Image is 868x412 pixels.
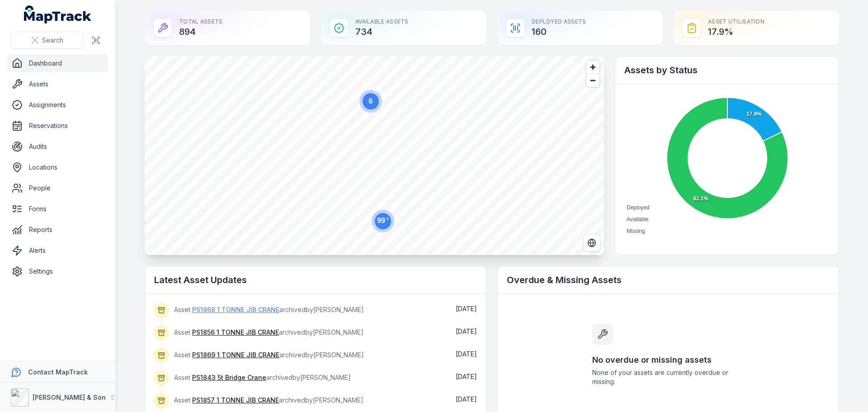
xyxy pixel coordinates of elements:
a: People [7,179,108,197]
a: Settings [7,262,108,280]
span: Asset archived by [PERSON_NAME] [174,396,363,404]
a: Forms [7,200,108,218]
time: 18/08/2025, 2:20:51 pm [456,327,477,335]
span: [DATE] [456,305,477,313]
a: Dashboard [7,54,108,72]
h2: Assets by Status [624,64,830,76]
a: Reports [7,221,108,239]
h3: No overdue or missing assets [592,354,744,366]
button: Zoom in [586,61,599,74]
span: [DATE] [456,395,477,403]
h2: Overdue & Missing Assets [507,274,830,286]
a: Locations [7,158,108,176]
span: Missing [627,228,645,234]
span: Available [627,216,648,223]
span: None of your assets are currently overdue or missing. [592,368,744,386]
time: 18/08/2025, 2:20:51 pm [456,350,477,358]
a: Assignments [7,96,108,114]
time: 18/08/2025, 2:20:51 pm [456,305,477,313]
button: Search [11,32,84,49]
span: [DATE] [456,327,477,335]
span: Asset archived by [PERSON_NAME] [174,351,364,359]
canvas: Map [145,56,604,255]
span: Deployed [627,204,650,211]
button: Switch to Satellite View [583,234,600,251]
a: PS1869 1 TONNE JIB CRANE [192,350,279,360]
span: Search [42,36,63,45]
a: Audits [7,137,108,156]
a: PS1843 5t Bridge Crane [192,373,266,382]
a: Assets [7,75,108,93]
a: Reservations [7,117,108,135]
span: Asset archived by [PERSON_NAME] [174,328,363,336]
strong: Contact MapTrack [28,368,88,376]
a: PS1856 1 TONNE JIB CRANE [192,328,279,337]
button: Zoom out [586,74,599,87]
a: PS1868 1 TONNE JIB CRANE [192,305,279,314]
span: [DATE] [456,373,477,380]
span: [DATE] [456,350,477,358]
h2: Latest Asset Updates [154,274,477,286]
span: Asset archived by [PERSON_NAME] [174,374,351,381]
strong: [PERSON_NAME] & Son [33,393,106,401]
text: 6 [369,97,373,105]
time: 18/08/2025, 2:20:51 pm [456,395,477,403]
span: Asset archived by [PERSON_NAME] [174,306,364,313]
a: PS1857 1 TONNE JIB CRANE [192,396,279,405]
time: 18/08/2025, 2:20:51 pm [456,373,477,380]
a: Alerts [7,242,108,260]
tspan: + [386,216,389,221]
text: 99 [377,216,389,224]
a: MapTrack [24,5,92,24]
